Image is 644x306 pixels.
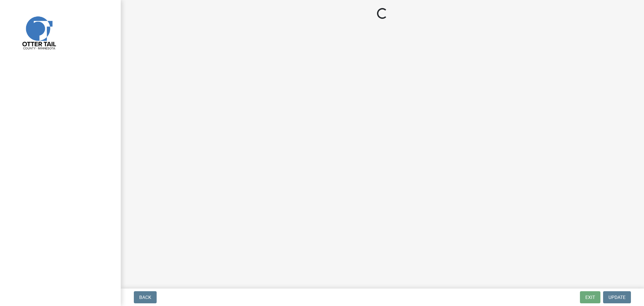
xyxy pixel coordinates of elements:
[134,291,157,303] button: Back
[13,7,64,57] img: Otter Tail County, Minnesota
[608,295,626,300] span: Update
[139,295,151,300] span: Back
[580,291,600,303] button: Exit
[603,291,631,303] button: Update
